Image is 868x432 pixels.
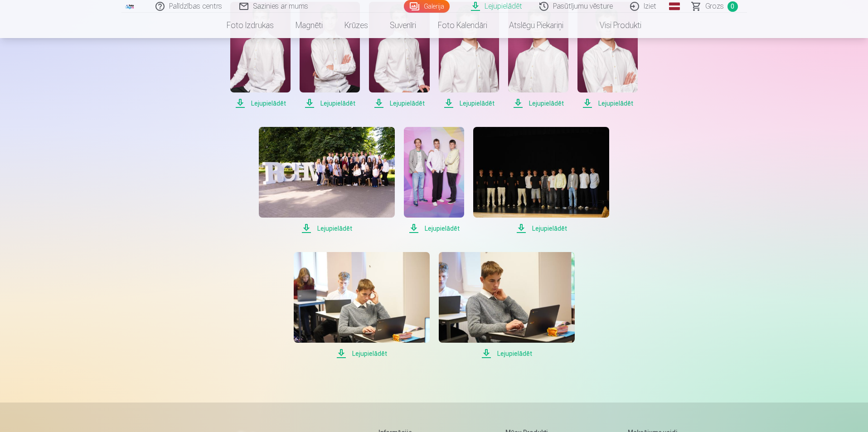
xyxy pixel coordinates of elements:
a: Lejupielādēt [369,2,429,109]
a: Lejupielādēt [508,2,568,109]
a: Suvenīri [379,13,427,38]
a: Lejupielādēt [439,2,499,109]
a: Lejupielādēt [300,2,360,109]
img: /fa1 [125,4,135,9]
a: Lejupielādēt [439,252,575,359]
span: Lejupielādēt [300,98,360,109]
span: Lejupielādēt [294,348,430,359]
span: Lejupielādēt [473,223,609,234]
a: Lejupielādēt [294,252,430,359]
span: Lejupielādēt [508,98,568,109]
a: Lejupielādēt [259,127,395,234]
span: Lejupielādēt [369,98,429,109]
span: Grozs [705,1,724,12]
span: Lejupielādēt [230,98,291,109]
a: Lejupielādēt [473,127,609,234]
a: Lejupielādēt [404,127,464,234]
span: 0 [727,1,738,12]
span: Lejupielādēt [439,348,575,359]
a: Visi produkti [574,13,652,38]
a: Lejupielādēt [230,2,291,109]
a: Magnēti [285,13,334,38]
a: Atslēgu piekariņi [498,13,574,38]
span: Lejupielādēt [259,223,395,234]
a: Krūzes [334,13,379,38]
a: Lejupielādēt [577,2,638,109]
a: Foto izdrukas [216,13,285,38]
span: Lejupielādēt [404,223,464,234]
span: Lejupielādēt [577,98,638,109]
a: Foto kalendāri [427,13,498,38]
span: Lejupielādēt [439,98,499,109]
